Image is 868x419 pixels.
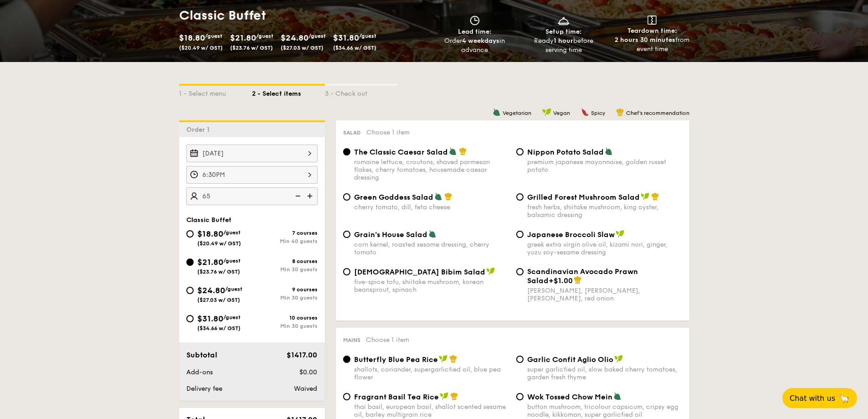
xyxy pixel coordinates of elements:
img: icon-spicy.37a8142b.svg [581,108,589,116]
img: icon-teardown.65201eee.svg [647,16,657,25]
span: Vegetarian [503,110,531,116]
span: Fragrant Basil Tea Rice [354,393,439,401]
strong: 1 hour [554,37,573,45]
span: ($27.03 w/ GST) [197,297,240,303]
span: Spicy [591,110,605,116]
span: $1417.00 [287,351,317,359]
img: icon-add.58712e84.svg [304,187,318,205]
span: Delivery fee [186,385,222,393]
span: $21.80 [230,33,256,43]
span: Setup time: [545,28,582,36]
strong: 4 weekdays [462,37,499,45]
img: icon-chef-hat.a58ddaea.svg [616,108,624,116]
input: $21.80/guest($23.76 w/ GST)8 coursesMin 30 guests [186,259,194,266]
span: $31.80 [333,33,359,43]
input: Garlic Confit Aglio Oliosuper garlicfied oil, slow baked cherry tomatoes, garden fresh thyme [516,356,524,363]
input: Japanese Broccoli Slawgreek extra virgin olive oil, kizami nori, ginger, yuzu soy-sesame dressing [516,231,524,238]
img: icon-vegetarian.fe4039eb.svg [428,230,437,238]
div: 1 - Select menu [179,86,252,98]
input: Butterfly Blue Pea Riceshallots, coriander, supergarlicfied oil, blue pea flower [343,356,350,363]
span: /guest [225,286,242,292]
img: icon-chef-hat.a58ddaea.svg [574,276,582,284]
span: Choose 1 item [366,336,409,344]
div: Order in advance [434,36,516,55]
input: Green Goddess Saladcherry tomato, dill, feta cheese [343,193,350,201]
img: icon-dish.430c3a2e.svg [557,16,570,26]
input: Nippon Potato Saladpremium japanese mayonnaise, golden russet potato [516,148,524,155]
span: /guest [205,33,222,39]
span: /guest [256,33,273,39]
input: Scandinavian Avocado Prawn Salad+$1.00[PERSON_NAME], [PERSON_NAME], [PERSON_NAME], red onion [516,268,524,275]
div: shallots, coriander, supergarlicfied oil, blue pea flower [354,366,509,381]
img: icon-chef-hat.a58ddaea.svg [450,392,458,400]
input: $24.80/guest($27.03 w/ GST)9 coursesMin 30 guests [186,287,194,294]
div: cherry tomato, dill, feta cheese [354,203,509,211]
span: The Classic Caesar Salad [354,148,448,156]
img: icon-vegan.f8ff3823.svg [486,267,495,275]
div: 10 courses [252,315,318,321]
span: Butterfly Blue Pea Rice [354,355,438,364]
img: icon-reduce.1d2dbef1.svg [290,187,304,205]
input: [DEMOGRAPHIC_DATA] Bibim Saladfive-spice tofu, shiitake mushroom, korean beansprout, spinach [343,268,350,275]
input: Event time [186,166,318,184]
div: [PERSON_NAME], [PERSON_NAME], [PERSON_NAME], red onion [527,287,682,302]
input: Grain's House Saladcorn kernel, roasted sesame dressing, cherry tomato [343,231,350,238]
img: icon-clock.2db775ea.svg [468,16,482,26]
img: icon-chef-hat.a58ddaea.svg [449,355,457,363]
input: Event date [186,145,318,162]
div: Ready before serving time [523,36,604,55]
span: /guest [359,33,376,39]
div: Min 30 guests [252,295,318,301]
span: $31.80 [197,314,223,324]
span: Green Goddess Salad [354,193,433,202]
span: Japanese Broccoli Slaw [527,230,615,239]
span: Garlic Confit Aglio Olio [527,355,613,364]
span: Chef's recommendation [626,110,689,116]
button: Chat with us🦙 [782,388,857,408]
span: 🦙 [839,393,850,403]
span: /guest [223,314,241,321]
img: icon-vegetarian.fe4039eb.svg [434,192,442,201]
div: fresh herbs, shiitake mushroom, king oyster, balsamic dressing [527,203,682,219]
span: ($20.49 w/ GST) [179,45,223,51]
img: icon-vegan.f8ff3823.svg [614,355,623,363]
span: Wok Tossed Chow Mein [527,393,612,401]
div: greek extra virgin olive oil, kizami nori, ginger, yuzu soy-sesame dressing [527,241,682,256]
div: 8 courses [252,258,318,264]
span: Classic Buffet [186,216,231,224]
span: Scandinavian Avocado Prawn Salad [527,267,638,285]
div: from event time [611,36,693,54]
span: ($20.49 w/ GST) [197,240,241,247]
img: icon-vegan.f8ff3823.svg [542,108,551,116]
div: super garlicfied oil, slow baked cherry tomatoes, garden fresh thyme [527,366,682,381]
img: icon-chef-hat.a58ddaea.svg [651,192,659,201]
input: The Classic Caesar Saladromaine lettuce, croutons, shaved parmesan flakes, cherry tomatoes, house... [343,148,350,155]
span: ($23.76 w/ GST) [230,45,273,51]
h1: Classic Buffet [179,7,431,24]
div: 7 courses [252,230,318,236]
span: $24.80 [281,33,308,43]
input: Grilled Forest Mushroom Saladfresh herbs, shiitake mushroom, king oyster, balsamic dressing [516,193,524,201]
input: Fragrant Basil Tea Ricethai basil, european basil, shallot scented sesame oil, barley multigrain ... [343,393,350,400]
span: +$1.00 [549,276,573,285]
div: 2 - Select items [252,86,325,98]
span: Order 1 [186,126,213,134]
div: five-spice tofu, shiitake mushroom, korean beansprout, spinach [354,278,509,294]
div: romaine lettuce, croutons, shaved parmesan flakes, cherry tomatoes, housemade caesar dressing [354,158,509,181]
img: icon-vegan.f8ff3823.svg [641,192,650,201]
span: Waived [294,385,317,393]
span: $18.80 [197,229,223,239]
div: corn kernel, roasted sesame dressing, cherry tomato [354,241,509,256]
span: /guest [308,33,326,39]
span: ($34.66 w/ GST) [197,325,241,331]
span: /guest [223,229,241,236]
span: $18.80 [179,33,205,43]
span: Chat with us [790,394,835,403]
span: Salad [343,129,361,136]
div: 3 - Check out [325,86,398,98]
div: premium japanese mayonnaise, golden russet potato [527,158,682,174]
div: Min 40 guests [252,238,318,244]
img: icon-vegetarian.fe4039eb.svg [605,147,613,155]
img: icon-vegetarian.fe4039eb.svg [449,147,457,155]
div: button mushroom, tricolour capsicum, cripsy egg noodle, kikkoman, super garlicfied oil [527,403,682,419]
